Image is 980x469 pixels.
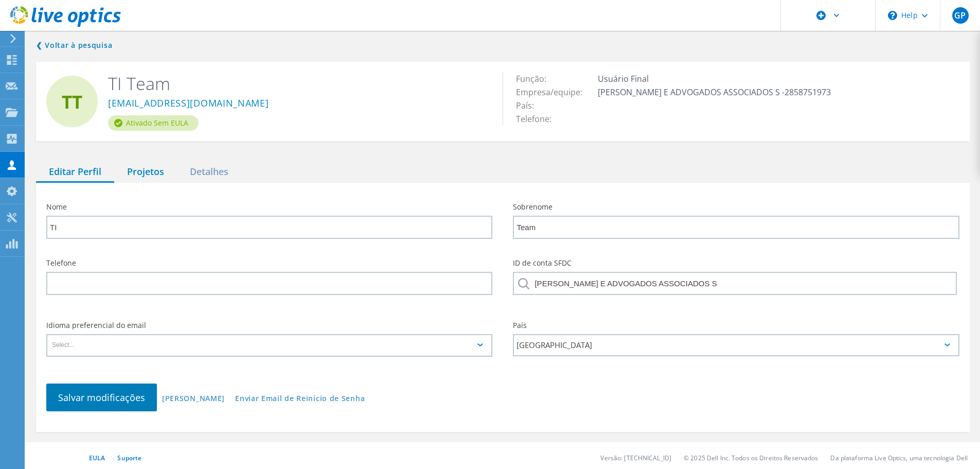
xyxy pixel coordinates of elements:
[89,454,105,462] a: EULA
[114,162,177,183] div: Projetos
[162,395,225,404] a: [PERSON_NAME]
[516,86,593,98] span: Empresa/equipe:
[513,203,959,211] label: Sobrenome
[46,322,492,329] label: Idioma preferencial do email
[46,203,492,211] label: Nome
[108,115,199,131] div: Ativado sem EULA
[46,259,492,267] label: Telefone
[516,73,557,84] span: Função:
[684,454,818,462] li: © 2025 Dell Inc. Todos os Direitos Reservados
[516,113,562,125] span: Telefone:
[513,259,959,267] label: ID de conta SFDC
[10,22,121,29] a: Live Optics Dashboard
[600,454,671,462] li: Versão: [TECHNICAL_ID]
[46,384,157,411] button: Salvar modificações
[235,395,365,404] a: Enviar Email de Reinício de Senha
[117,454,141,462] a: Suporte
[58,391,145,404] span: Salvar modificações
[36,39,112,51] a: Back to search
[954,11,966,20] span: GP
[513,334,959,356] div: [GEOGRAPHIC_DATA]
[108,98,269,109] a: [EMAIL_ADDRESS][DOMAIN_NAME]
[830,454,968,462] li: Da plataforma Live Optics, uma tecnologia Dell
[513,322,959,329] label: País
[108,72,487,95] h2: TI Team
[62,93,82,111] span: TT
[516,100,544,111] span: País:
[177,162,241,183] div: Detalhes
[598,86,841,98] span: [PERSON_NAME] E ADVOGADOS ASSOCIADOS S -2858751973
[36,162,114,183] div: Editar Perfil
[595,72,844,85] td: Usuário Final
[888,11,897,20] svg: \n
